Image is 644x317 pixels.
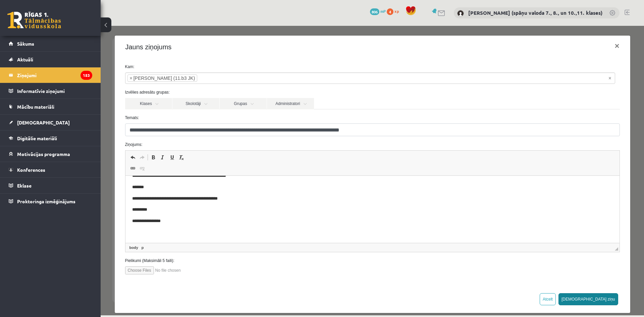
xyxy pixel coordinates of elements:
i: 153 [80,71,92,80]
span: Digitālie materiāli [17,135,57,141]
a: Noņemt stilus [76,127,86,136]
span: 4 [387,8,393,15]
a: Saite (vadīšanas taustiņš+K) [28,138,37,147]
span: xp [394,8,399,14]
a: Digitālie materiāli [9,130,92,146]
li: Samanta Pētersone (11.b3 JK) [27,49,97,56]
button: [DEMOGRAPHIC_DATA] ziņu [458,267,518,279]
span: mP [380,8,386,14]
a: Atkārtot (vadīšanas taustiņš+Y) [37,127,46,136]
span: Sākums [17,41,34,47]
label: Izvēlies adresātu grupas: [19,63,524,69]
a: Atsaistīt [37,138,46,147]
span: Mācību materiāli [17,104,54,110]
a: Aktuāli [9,52,92,67]
span: Eklase [17,182,32,189]
label: Temats: [19,89,524,95]
span: Konferences [17,167,45,173]
a: Administratori [166,72,213,84]
label: Kam: [19,38,524,44]
a: Slīpraksts (vadīšanas taustiņš+I) [57,127,67,136]
span: Noņemt visus vienumus [508,49,511,56]
span: [DEMOGRAPHIC_DATA] [17,119,70,125]
a: Informatīvie ziņojumi [9,83,92,99]
a: [PERSON_NAME] (spāņu valoda 7., 8., un 10.,11. klases) [468,9,602,16]
a: Rīgas 1. Tālmācības vidusskola [7,12,61,29]
a: Sākums [9,36,92,51]
a: Konferences [9,162,92,177]
a: Klases [24,72,71,84]
a: p elements [40,219,45,225]
span: Proktoringa izmēģinājums [17,198,75,204]
span: Aktuāli [17,56,33,62]
a: body elements [28,219,39,225]
a: Pasvītrojums (vadīšanas taustiņš+U) [67,127,76,136]
a: Skolotāji [72,72,119,84]
label: Pielikumi (Maksimāli 5 faili): [19,232,524,238]
button: Atcelt [439,267,455,279]
a: 806 mP [370,8,386,14]
span: × [29,49,32,56]
span: Mērogot [514,221,518,225]
a: Grupas [119,72,166,84]
iframe: Bagātinātā teksta redaktors, wiswyg-editor-47024968219240-1757661155-25 [25,150,519,217]
h4: Jauns ziņojums [25,16,71,26]
a: Eklase [9,178,92,193]
a: 4 xp [387,8,402,14]
span: Motivācijas programma [17,151,70,157]
legend: Informatīvie ziņojumi [17,83,92,99]
legend: Ziņojumi [17,67,92,83]
a: Atcelt (vadīšanas taustiņš+Z) [28,127,37,136]
a: Proktoringa izmēģinājums [9,194,92,209]
a: Ziņojumi153 [9,67,92,83]
img: Signe Sirmā (spāņu valoda 7., 8., un 10.,11. klases) [457,10,464,17]
span: 806 [370,8,379,15]
label: Ziņojums: [19,116,524,122]
button: × [508,11,524,30]
a: [DEMOGRAPHIC_DATA] [9,115,92,130]
a: Mācību materiāli [9,99,92,114]
a: Motivācijas programma [9,146,92,162]
a: Treknraksts (vadīšanas taustiņš+B) [48,127,57,136]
